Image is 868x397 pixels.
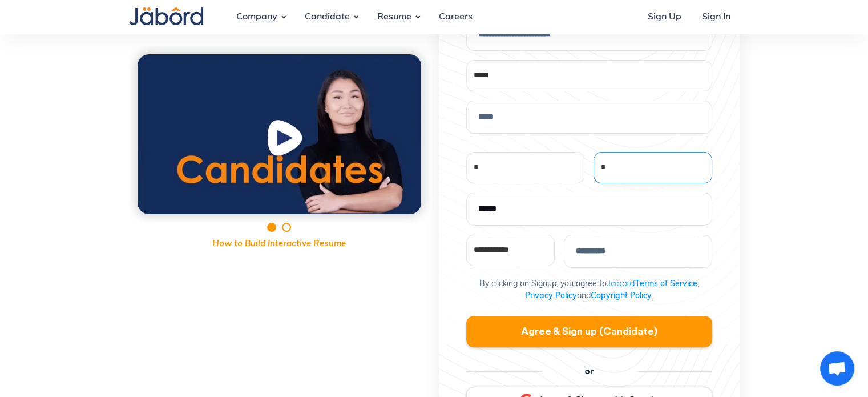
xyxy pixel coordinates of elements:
[265,118,308,163] img: Play Button
[479,277,699,302] p: By clicking on Signup, you agree to , and .
[296,2,359,33] div: Candidate
[227,2,286,33] div: Company
[138,54,421,214] img: Candidate Thumbnail
[129,238,430,251] p: How to Build Interactive Resume
[591,292,652,300] a: Copyright Policy
[466,316,712,347] a: Agree & Sign up (Candidate)
[430,2,482,33] a: Careers
[607,280,697,288] a: JabordTerms of Service
[607,278,635,288] span: Jabord
[692,2,739,33] a: Sign In
[820,351,854,386] a: Open chat
[368,2,421,33] div: Resume
[282,223,291,232] div: Show slide 2 of 2
[138,54,421,214] a: open lightbox
[638,2,690,33] a: Sign Up
[584,366,594,378] div: or
[525,292,577,300] a: Privacy Policy
[129,46,430,223] div: 1 of 2
[129,7,203,25] img: Jabord
[129,46,430,251] div: carousel
[267,223,276,232] div: Show slide 1 of 2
